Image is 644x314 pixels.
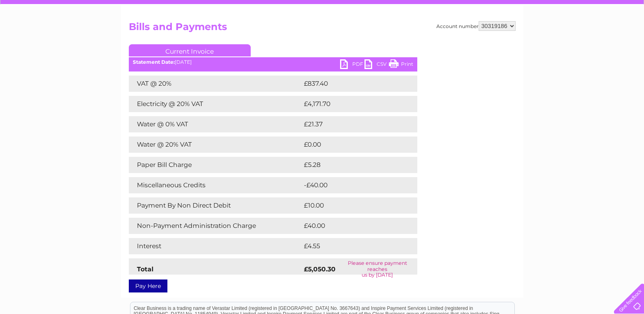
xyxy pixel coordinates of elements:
a: CSV [364,59,389,71]
div: [DATE] [129,59,417,65]
td: Non-Payment Administration Charge [129,218,302,234]
a: Log out [617,35,636,41]
img: logo.png [22,21,64,46]
td: Water @ 20% VAT [129,136,302,153]
a: Print [389,59,413,71]
a: Pay Here [129,279,167,292]
div: Clear Business is a trading name of Verastar Limited (registered in [GEOGRAPHIC_DATA] No. 3667643... [130,4,514,39]
a: 0333 014 3131 [491,4,547,14]
td: £21.37 [302,116,400,132]
td: £40.00 [302,218,401,234]
td: £0.00 [302,136,399,153]
td: £4.55 [302,238,398,254]
td: Electricity @ 20% VAT [129,96,302,112]
td: £4,171.70 [302,96,404,112]
strong: £5,050.30 [304,265,336,273]
a: Energy [521,35,539,41]
h2: Bills and Payments [129,21,516,37]
td: VAT @ 20% [129,76,302,92]
td: Interest [129,238,302,254]
a: Blog [573,35,585,41]
td: Miscellaneous Credits [129,177,302,193]
strong: Total [137,265,154,273]
b: Statement Date: [133,59,175,65]
td: £5.28 [302,157,398,173]
td: £837.40 [302,76,403,92]
td: Payment By Non Direct Debit [129,197,302,214]
td: Please ensure payment reaches us by [DATE] [338,258,417,280]
a: Telecoms [544,35,568,41]
a: Current Invoice [129,44,251,56]
a: Water [501,35,516,41]
td: -£40.00 [302,177,403,193]
a: PDF [340,59,364,71]
td: Paper Bill Charge [129,157,302,173]
td: Water @ 0% VAT [129,116,302,132]
td: £10.00 [302,197,401,214]
div: Account number [436,21,516,31]
a: Contact [590,35,610,41]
